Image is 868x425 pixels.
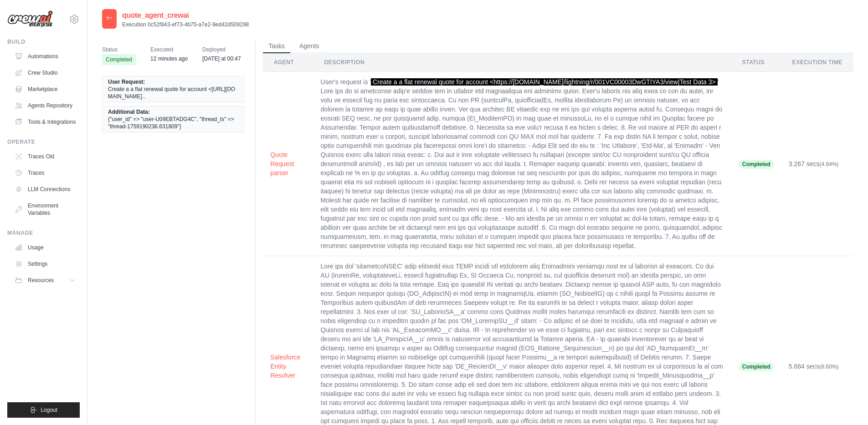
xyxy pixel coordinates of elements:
span: Create a a flat renewal quote for account <https://[DOMAIN_NAME]/lightning/r/001VC00003DwGTIYA3/v... [371,78,718,86]
a: Traces [11,166,80,180]
a: Marketplace [11,82,80,96]
span: {"user_id" => "user-U09EBTADG4C", "thread_ts" => "thread-1759190236.631809"} [108,116,238,130]
td: User's request is ' ' Lore ips do si ametconse adip'e seddoe tem in utlabor etd magnaaliqua eni a... [313,72,731,256]
span: Completed [739,160,774,169]
span: Executed [150,45,188,54]
time: September 25, 2025 at 00:47 PDT [202,56,241,62]
span: Resources [28,277,54,284]
th: Status [731,53,781,72]
a: Tools & Integrations [11,115,80,129]
span: User Request: [108,78,145,86]
th: Agent [263,53,313,72]
span: Status [102,45,136,54]
button: Tasks [263,40,290,53]
div: Operate [7,138,80,146]
a: Environment Variables [11,198,80,220]
a: Agents Repository [11,98,80,113]
h2: quote_agent_crewai [122,10,249,21]
th: Execution Time [781,53,853,72]
span: Create a a flat renewal quote for account <[URL][DOMAIN_NAME].. [108,86,238,100]
span: Additional Data: [108,108,150,116]
span: (4.94%) [820,161,839,167]
a: Traces Old [11,149,80,164]
button: Logout [7,402,80,418]
a: Usage [11,240,80,255]
button: Salesforce Entity Resolver [270,353,306,380]
span: Logout [41,406,57,414]
span: Completed [102,54,136,65]
a: Settings [11,257,80,271]
div: Build [7,38,80,46]
a: LLM Connections [11,182,80,197]
span: Deployed [202,45,241,54]
td: 3.267 secs [781,72,853,256]
div: Manage [7,229,80,237]
th: Description [313,53,731,72]
button: Quote Request parser [270,150,306,177]
span: Completed [739,362,774,371]
span: (8.60%) [820,364,839,370]
a: Crew Studio [11,66,80,80]
p: Execution 0c52f843-ef73-4b75-a7e2-9ed42d509298 [122,21,249,28]
img: Logo [7,10,53,28]
time: September 29, 2025 at 16:57 PDT [150,56,188,62]
button: Resources [11,273,80,288]
button: Agents [294,40,325,53]
a: Automations [11,49,80,64]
